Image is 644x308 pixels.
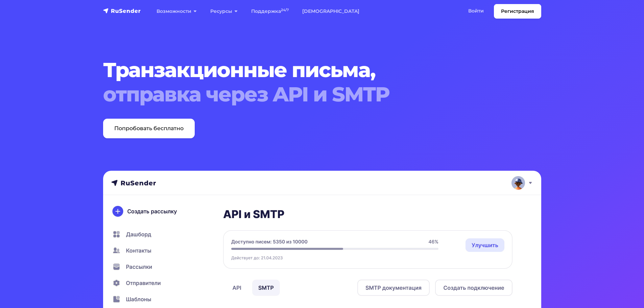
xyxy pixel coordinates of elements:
img: RuSender [103,7,141,14]
sup: 24/7 [281,8,289,12]
a: Войти [461,4,491,18]
a: Поддержка24/7 [244,4,295,18]
a: Возможности [150,4,204,18]
a: [DEMOGRAPHIC_DATA] [295,4,366,18]
a: Попробовать бесплатно [103,119,195,138]
h1: Транзакционные письма, [103,58,504,106]
a: Ресурсы [204,4,244,18]
span: отправка через API и SMTP [103,82,504,106]
a: Регистрация [494,4,541,19]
